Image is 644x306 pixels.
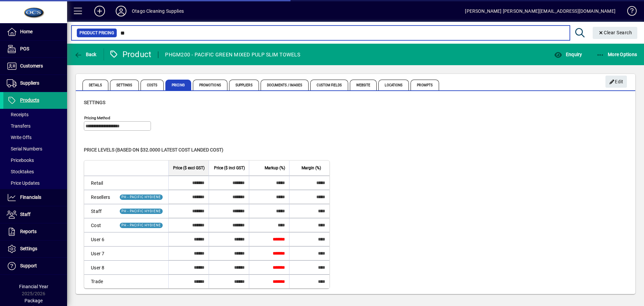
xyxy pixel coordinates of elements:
a: Stocktakes [3,166,67,177]
span: Prompts [411,80,439,90]
mat-label: Pricing method [84,116,110,120]
a: Customers [3,58,67,75]
a: Receipts [3,109,67,120]
span: Suppliers [20,80,39,86]
button: More Options [595,48,639,60]
span: Locations [378,80,409,90]
a: Write Offs [3,132,67,143]
div: Product [109,49,152,60]
button: Add [89,5,110,17]
span: Settings [84,100,105,105]
td: User 6 [84,232,114,246]
span: Support [20,263,37,268]
span: Pricing [165,80,191,90]
span: Edit [609,76,624,87]
span: Price Updates [7,180,40,186]
span: More Options [596,52,637,57]
a: Suppliers [3,75,67,92]
span: Website [350,80,377,90]
span: Suppliers [229,80,259,90]
span: Transfers [7,123,31,129]
span: Price levels (based on $32.0000 Latest cost landed cost) [84,147,223,152]
span: Home [20,29,33,34]
span: Back [74,52,97,57]
button: Edit [605,76,627,88]
span: Reports [20,229,37,234]
button: Enquiry [552,48,584,60]
td: Staff [84,204,114,218]
span: Details [83,80,108,90]
span: Price ($ incl GST) [214,164,245,172]
td: Trade [84,274,114,288]
span: Enquiry [554,52,582,57]
span: Clear Search [598,30,632,35]
button: Clear [593,27,638,39]
app-page-header-button: Back [67,48,104,60]
span: Settings [20,246,37,251]
span: Staff [20,212,31,217]
a: Price Updates [3,177,67,189]
a: Reports [3,223,67,240]
td: User 8 [84,260,114,274]
span: Margin (%) [302,164,321,172]
a: Financials [3,189,67,206]
a: POS [3,41,67,57]
span: POS [20,46,29,51]
span: Documents / Images [261,80,309,90]
span: PH - PACIFIC HYGIENE [121,209,161,213]
a: Home [3,24,67,40]
button: Profile [110,5,132,17]
span: Serial Numbers [7,146,42,151]
span: Products [20,97,39,103]
span: Receipts [7,112,29,117]
span: Promotions [193,80,227,90]
div: PHGM200 - PACIFIC GREEN MIXED PULP SLIM TOWELS [165,49,300,60]
td: Retail [84,176,114,190]
span: PH - PACIFIC HYGIENE [121,195,161,199]
span: Settings [110,80,139,90]
span: Customers [20,63,43,69]
a: Settings [3,241,67,257]
span: Product Pricing [79,30,114,36]
span: Package [24,298,43,303]
div: [PERSON_NAME] [PERSON_NAME][EMAIL_ADDRESS][DOMAIN_NAME] [465,6,615,16]
span: Financial Year [19,284,48,289]
span: Markup (%) [265,164,285,172]
a: Transfers [3,120,67,132]
td: User 7 [84,246,114,260]
span: PH - PACIFIC HYGIENE [121,223,161,227]
a: Serial Numbers [3,143,67,155]
span: Price ($ excl GST) [173,164,205,172]
span: Custom Fields [310,80,348,90]
div: Otago Cleaning Supplies [132,6,184,16]
a: Support [3,258,67,274]
span: Write Offs [7,135,32,140]
td: Resellers [84,190,114,204]
span: Pricebooks [7,158,34,163]
button: Back [72,48,98,60]
a: Pricebooks [3,155,67,166]
a: Staff [3,206,67,223]
a: Knowledge Base [622,1,636,23]
span: Costs [141,80,164,90]
td: Cost [84,218,114,232]
span: Financials [20,194,41,200]
span: Stocktakes [7,169,34,174]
